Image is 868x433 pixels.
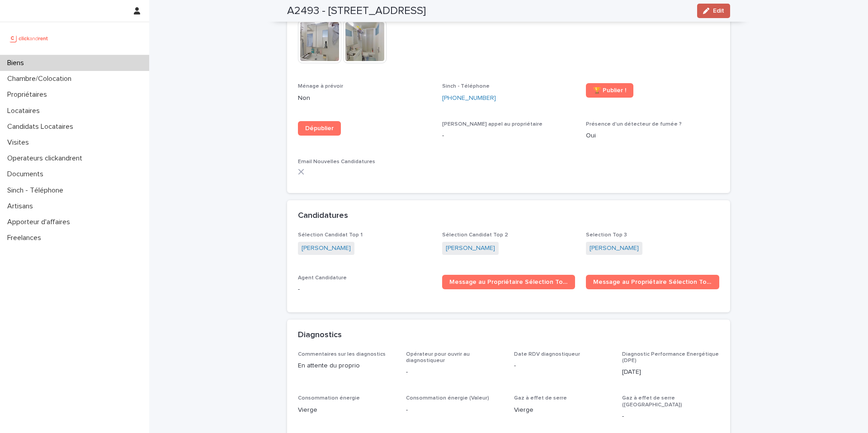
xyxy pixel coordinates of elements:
[4,90,54,99] p: Propriétaires
[586,131,719,141] p: Oui
[442,275,576,289] a: Message au Propriétaire Sélection Top 1
[4,75,79,83] p: Chambre/Colocation
[298,121,341,136] a: Dépublier
[590,244,639,253] a: [PERSON_NAME]
[442,232,508,238] span: Sélection Candidat Top 2
[298,94,431,103] p: Non
[446,244,495,253] a: [PERSON_NAME]
[4,122,80,131] p: Candidats Locataires
[622,367,719,377] p: [DATE]
[442,84,490,89] span: Sinch - Téléphone
[514,395,567,401] span: Gaz à effet de serre
[593,87,626,94] span: 🏆 Publier !
[442,95,496,101] ringoverc2c-84e06f14122c: Call with Ringover
[713,8,724,14] span: Edit
[442,95,496,101] ringoverc2c-number-84e06f14122c: [PHONE_NUMBER]
[4,59,31,67] p: Biens
[622,352,719,363] span: Diagnostic Performance Energétique (DPE)
[298,211,348,221] h2: Candidatures
[586,232,627,238] span: Selection Top 3
[514,361,611,371] p: -
[442,94,496,103] a: [PHONE_NUMBER]
[449,279,568,285] span: Message au Propriétaire Sélection Top 1
[442,122,542,127] span: [PERSON_NAME] appel au propriétaire
[622,412,719,421] p: -
[4,138,36,147] p: Visites
[4,234,48,242] p: Freelances
[4,218,77,226] p: Apporteur d'affaires
[514,405,611,415] p: Vierge
[298,405,395,415] p: Vierge
[298,159,375,165] span: Email Nouvelles Candidatures
[697,4,730,18] button: Edit
[4,154,90,163] p: Operateurs clickandrent
[4,186,71,195] p: Sinch - Téléphone
[298,395,360,401] span: Consommation énergie
[442,131,576,141] p: -
[406,352,470,363] span: Opérateur pour ouvrir au diagnostiqueur
[593,279,712,285] span: Message au Propriétaire Sélection Top 2
[298,361,395,371] p: En attente du proprio
[586,275,719,289] a: Message au Propriétaire Sélection Top 2
[298,232,363,238] span: Sélection Candidat Top 1
[622,395,682,407] span: Gaz à effet de serre ([GEOGRAPHIC_DATA])
[298,352,386,357] span: Commentaires sur les diagnostics
[586,83,633,98] a: 🏆 Publier !
[4,202,40,211] p: Artisans
[586,122,682,127] span: Présence d'un détecteur de fumée ?
[514,352,580,357] span: Date RDV diagnostiqueur
[298,275,347,281] span: Agent Candidature
[305,125,334,132] span: Dépublier
[4,107,47,115] p: Locataires
[406,405,503,415] p: -
[406,395,489,401] span: Consommation énergie (Valeur)
[4,170,51,179] p: Documents
[287,5,426,18] h2: A2493 - [STREET_ADDRESS]
[298,330,342,340] h2: Diagnostics
[298,84,343,89] span: Ménage à prévoir
[298,285,431,294] p: -
[406,367,503,377] p: -
[302,244,351,253] a: [PERSON_NAME]
[7,29,51,47] img: UCB0brd3T0yccxBKYDjQ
